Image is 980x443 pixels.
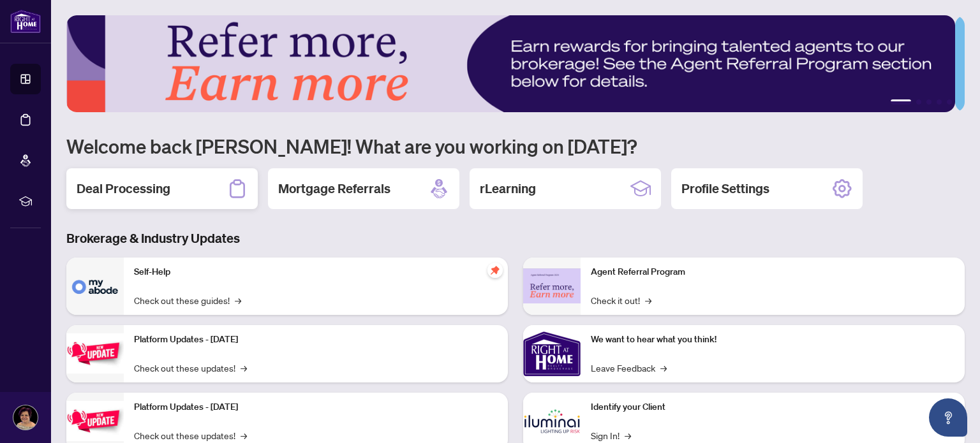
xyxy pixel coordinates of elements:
[66,401,124,441] img: Platform Updates - July 8, 2025
[891,99,911,105] button: 1
[66,258,124,315] img: Self-Help
[235,293,241,307] span: →
[591,361,667,375] a: Leave Feedback→
[487,263,503,278] span: pushpin
[278,180,390,198] h2: Mortgage Referrals
[681,180,769,198] h2: Profile Settings
[134,265,498,279] p: Self-Help
[241,428,247,442] span: →
[66,333,124,374] img: Platform Updates - July 21, 2025
[134,428,247,442] a: Check out these updates!→
[929,398,967,437] button: Open asap
[660,361,667,375] span: →
[947,99,952,105] button: 5
[241,361,247,375] span: →
[77,180,170,198] h2: Deal Processing
[523,325,581,382] img: We want to hear what you think!
[926,99,932,105] button: 3
[134,361,247,375] a: Check out these updates!→
[591,428,631,442] a: Sign In!→
[480,180,536,198] h2: rLearning
[625,428,631,442] span: →
[134,293,241,307] a: Check out these guides!→
[13,405,38,430] img: Profile Icon
[134,333,498,347] p: Platform Updates - [DATE]
[66,229,965,247] h3: Brokerage & Industry Updates
[523,268,581,303] img: Agent Referral Program
[591,400,954,414] p: Identify your Client
[134,400,498,414] p: Platform Updates - [DATE]
[66,15,955,112] img: Slide 0
[10,10,41,33] img: logo
[937,99,942,105] button: 4
[591,333,954,347] p: We want to hear what you think!
[591,293,651,307] a: Check it out!→
[591,265,954,279] p: Agent Referral Program
[645,293,651,307] span: →
[66,134,965,158] h1: Welcome back [PERSON_NAME]! What are you working on [DATE]?
[916,99,921,105] button: 2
